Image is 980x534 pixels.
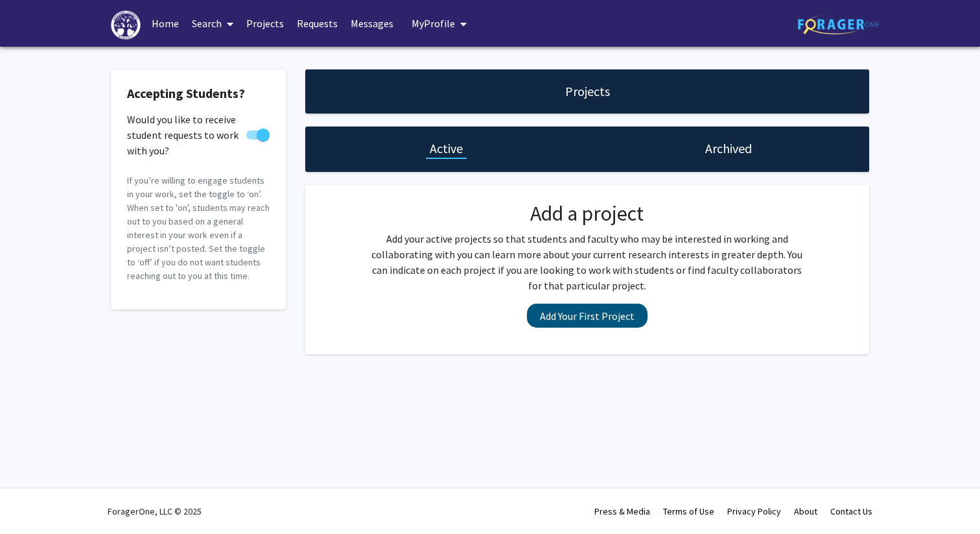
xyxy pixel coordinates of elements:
img: ForagerOne Logo [798,14,879,34]
a: Privacy Policy [727,505,781,517]
a: Terms of Use [663,505,714,517]
h2: Accepting Students? [127,86,270,101]
a: About [794,505,817,517]
div: ForagerOne, LLC © 2025 [108,489,202,534]
a: Home [145,1,185,46]
a: Requests [290,1,344,46]
p: Add your active projects so that students and faculty who may be interested in working and collab... [367,231,807,293]
a: Search [185,1,240,46]
span: My Profile [412,17,455,30]
button: Add Your First Project [527,304,647,328]
h1: Projects [565,82,610,101]
h1: Active [430,140,463,158]
img: High Point University Logo [111,10,141,40]
p: If you’re willing to engage students in your work, set the toggle to ‘on’. When set to 'on', stud... [127,174,270,283]
iframe: Chat [10,476,55,524]
a: Projects [240,1,290,46]
a: Press & Media [594,505,650,517]
a: Messages [344,1,400,46]
a: Contact Us [830,505,872,517]
h2: Add a project [367,201,807,226]
h1: Archived [705,140,752,158]
span: Would you like to receive student requests to work with you? [127,112,241,158]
